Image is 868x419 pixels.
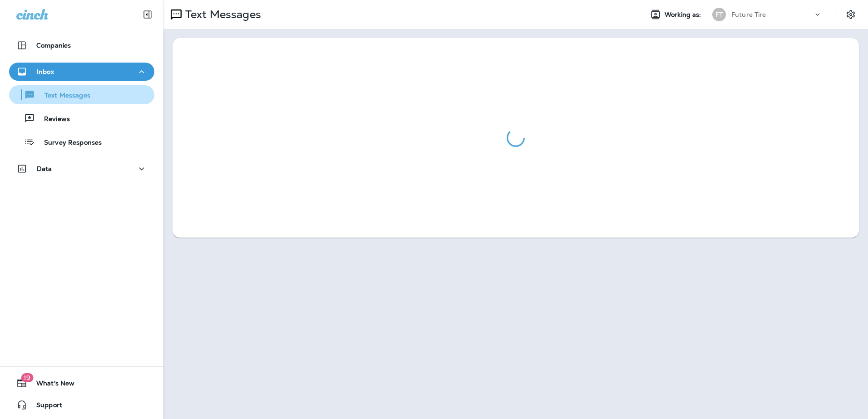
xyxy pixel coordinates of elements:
p: Companies [36,42,71,49]
span: Working as: [665,11,703,19]
div: FT [712,8,726,21]
button: Text Messages [9,85,154,104]
button: Inbox [9,63,154,81]
p: Inbox [37,68,54,75]
button: Companies [9,36,154,54]
p: Data [37,165,52,172]
p: Future Tire [731,11,766,18]
button: Reviews [9,109,154,128]
span: 19 [21,373,33,382]
button: 19What's New [9,374,154,392]
span: Support [27,401,62,412]
button: Survey Responses [9,132,154,151]
p: Reviews [35,115,70,124]
button: Settings [843,6,859,23]
button: Collapse Sidebar [135,5,160,24]
button: Data [9,160,154,178]
button: Support [9,396,154,414]
p: Text Messages [35,92,90,100]
p: Survey Responses [35,139,102,147]
span: What's New [27,380,74,390]
p: Text Messages [182,8,261,21]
